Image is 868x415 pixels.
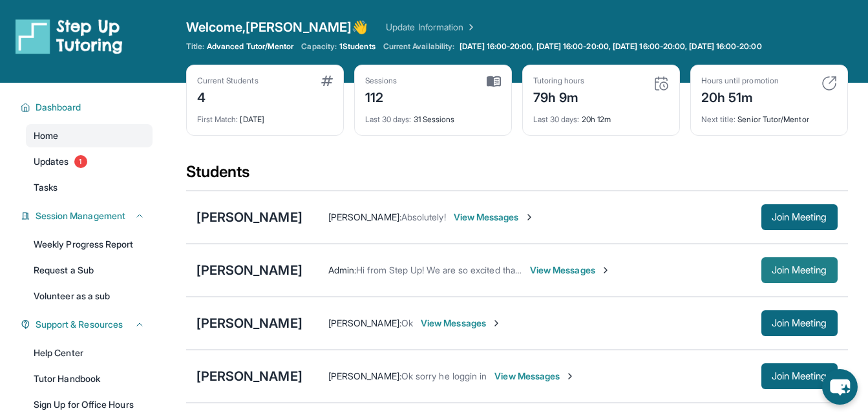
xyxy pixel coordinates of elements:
a: Home [26,124,153,147]
button: Join Meeting [761,310,838,336]
div: [PERSON_NAME] [196,367,302,385]
div: [DATE] [197,107,333,125]
span: Support & Resources [36,318,123,331]
span: Join Meeting [772,266,827,274]
span: Advanced Tutor/Mentor [207,41,293,52]
div: Current Students [197,76,259,86]
a: Request a Sub [26,259,153,282]
span: 1 [74,155,87,168]
img: Chevron-Right [565,371,575,381]
span: Last 30 days : [365,114,412,124]
button: chat-button [822,369,858,405]
span: Dashboard [36,101,81,114]
span: First Match : [197,114,238,124]
div: 79h 9m [533,86,585,107]
span: [DATE] 16:00-20:00, [DATE] 16:00-20:00, [DATE] 16:00-20:00, [DATE] 16:00-20:00 [460,41,761,52]
button: Support & Resources [30,318,145,331]
img: Chevron Right [463,21,476,34]
img: card [821,76,837,91]
button: Join Meeting [761,204,838,230]
button: Dashboard [30,101,145,114]
div: Tutoring hours [533,76,585,86]
a: [DATE] 16:00-20:00, [DATE] 16:00-20:00, [DATE] 16:00-20:00, [DATE] 16:00-20:00 [457,41,764,52]
img: Chevron-Right [491,318,502,328]
div: 31 Sessions [365,107,501,125]
div: 112 [365,86,397,107]
span: [PERSON_NAME] : [328,370,401,381]
span: Join Meeting [772,372,827,380]
span: Capacity: [301,41,337,52]
span: Next title : [701,114,736,124]
span: Session Management [36,209,125,222]
a: Tutor Handbook [26,367,153,390]
span: Ok sorry he loggin in [401,370,487,381]
div: Students [186,162,848,190]
img: card [487,76,501,87]
span: Tasks [34,181,58,194]
img: logo [16,18,123,54]
span: Join Meeting [772,319,827,327]
img: Chevron-Right [524,212,535,222]
img: card [321,76,333,86]
span: Current Availability: [383,41,454,52]
a: Weekly Progress Report [26,233,153,256]
div: 4 [197,86,259,107]
button: Join Meeting [761,363,838,389]
a: Tasks [26,176,153,199]
span: Last 30 days : [533,114,580,124]
div: [PERSON_NAME] [196,314,302,332]
a: Updates1 [26,150,153,173]
span: Updates [34,155,69,168]
span: Home [34,129,58,142]
span: Ok [401,317,413,328]
span: Welcome, [PERSON_NAME] 👋 [186,18,368,36]
div: [PERSON_NAME] [196,261,302,279]
span: View Messages [494,370,575,383]
div: Hours until promotion [701,76,779,86]
a: Volunteer as a sub [26,284,153,308]
div: 20h 12m [533,107,669,125]
span: [PERSON_NAME] : [328,317,401,328]
button: Join Meeting [761,257,838,283]
span: Admin : [328,264,356,275]
img: card [653,76,669,91]
span: [PERSON_NAME] : [328,211,401,222]
span: 1 Students [339,41,376,52]
span: View Messages [421,317,502,330]
span: View Messages [530,264,611,277]
div: Senior Tutor/Mentor [701,107,837,125]
span: View Messages [454,211,535,224]
span: Absolutely! [401,211,446,222]
img: Chevron-Right [600,265,611,275]
div: [PERSON_NAME] [196,208,302,226]
div: Sessions [365,76,397,86]
span: Title: [186,41,204,52]
button: Session Management [30,209,145,222]
div: 20h 51m [701,86,779,107]
a: Help Center [26,341,153,365]
a: Update Information [386,21,476,34]
span: Join Meeting [772,213,827,221]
